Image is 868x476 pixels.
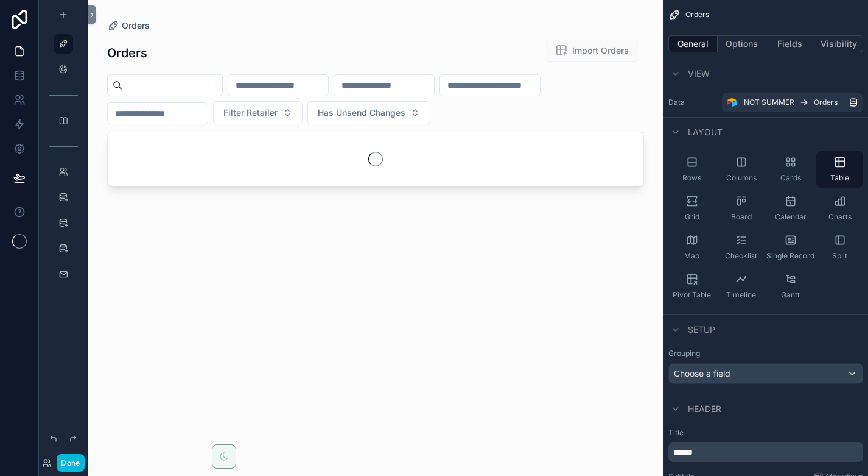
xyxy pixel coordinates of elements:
span: Orders [685,10,709,20]
span: Split [832,251,847,261]
span: Header [688,403,721,415]
span: Board [731,212,752,222]
button: Cards [767,151,814,188]
button: Charts [816,190,863,227]
label: Grouping [668,349,700,358]
span: View [688,68,710,80]
span: Orders [814,98,838,107]
button: Options [718,35,766,52]
span: Rows [682,173,701,183]
button: Gantt [767,268,814,305]
button: Map [668,229,715,266]
span: Pivot Table [673,290,711,300]
button: Visibility [814,35,863,52]
span: Grid [685,212,699,222]
button: Calendar [767,190,814,227]
span: Timeline [726,290,756,300]
label: Title [668,428,863,438]
button: Done [57,454,84,472]
span: Cards [780,173,801,183]
button: Timeline [718,268,765,305]
span: Columns [726,173,757,183]
button: Split [816,229,863,266]
span: Calendar [775,212,807,222]
button: Choose a field [668,363,863,384]
span: Table [830,173,849,183]
button: Grid [668,190,715,227]
button: Columns [718,151,765,188]
img: Airtable Logo [727,98,737,107]
button: Pivot Table [668,268,715,305]
span: NOT SUMMER [744,98,794,107]
span: Charts [828,212,852,222]
span: Gantt [781,290,800,300]
button: Single Record [767,229,814,266]
span: Layout [688,126,723,138]
span: Map [684,251,699,261]
span: Single Record [766,251,814,261]
div: scrollable content [668,442,863,462]
span: Setup [688,324,715,336]
button: Table [816,151,863,188]
button: Board [718,190,765,227]
label: Data [668,98,717,107]
button: Checklist [718,229,765,266]
button: General [668,35,718,52]
span: Checklist [725,251,757,261]
button: Fields [766,35,815,52]
button: Rows [668,151,715,188]
a: NOT SUMMEROrders [722,93,863,112]
span: Choose a field [674,368,730,378]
